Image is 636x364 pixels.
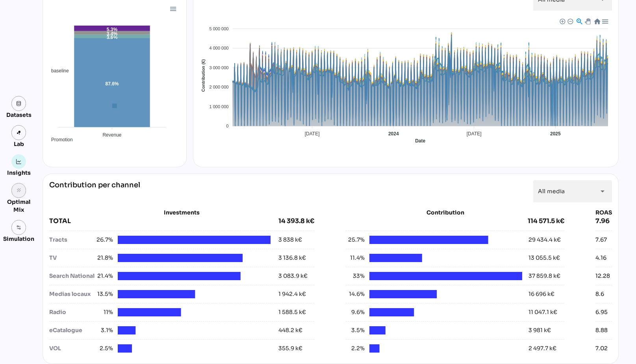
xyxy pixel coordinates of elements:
[595,254,606,262] div: 4.16
[16,159,22,164] img: graph.svg
[388,131,399,137] tspan: 2024
[346,326,365,334] span: 3.5%
[365,209,525,216] div: Contribution
[595,326,608,334] div: 8.88
[49,180,140,202] div: Contribution per channel
[601,18,608,24] div: Menu
[567,18,573,24] div: Zoom Out
[16,101,22,106] img: data.svg
[6,111,32,119] div: Datasets
[94,272,113,280] span: 21.4%
[595,216,612,226] div: 7.96
[595,209,612,216] div: ROAS
[49,272,94,280] div: Search National
[10,140,28,148] div: Lab
[209,26,228,31] tspan: 5 000 000
[575,18,582,24] div: Selection Zoom
[595,290,604,298] div: 8.6
[528,344,556,353] div: 2 497.7 k€
[595,344,608,353] div: 7.02
[278,308,306,316] div: 1 588.5 k€
[593,18,600,24] div: Reset Zoom
[209,46,228,50] tspan: 4 000 000
[7,169,31,177] div: Insights
[415,138,425,144] text: Date
[278,216,314,226] div: 14 393.8 k€
[278,326,302,334] div: 448.2 k€
[16,130,22,135] img: lab.svg
[346,254,365,262] span: 11.4%
[94,254,113,262] span: 21.8%
[528,272,560,280] div: 37 859.8 k€
[94,308,113,316] span: 11%
[94,236,113,244] span: 26.7%
[538,188,565,195] span: All media
[45,68,69,74] span: baseline
[209,85,228,89] tspan: 2 000 000
[278,254,306,262] div: 3 136.8 k€
[528,254,560,262] div: 13 055.5 k€
[346,308,365,316] span: 9.6%
[346,272,365,280] span: 33%
[3,198,34,214] div: Optimal Mix
[169,5,176,12] div: Menu
[585,18,590,23] div: Panning
[49,326,94,334] div: eCatalogue
[278,290,306,298] div: 1 942.4 k€
[595,236,607,244] div: 7.67
[528,326,551,334] div: 3 981 k€
[201,59,206,92] text: Contribution (€)
[16,188,22,193] i: grain
[3,235,34,243] div: Simulation
[49,308,94,316] div: Radio
[94,326,113,334] span: 3.1%
[49,344,94,353] div: VOL
[49,254,94,262] div: TV
[49,290,94,298] div: Medias locaux
[528,290,554,298] div: 16 696 k€
[16,225,22,230] img: settings.svg
[94,290,113,298] span: 13.5%
[209,65,228,70] tspan: 3 000 000
[559,18,565,24] div: Zoom In
[467,131,482,137] tspan: [DATE]
[278,344,302,353] div: 355.9 k€
[528,216,564,226] div: 114 571.5 k€
[49,209,314,216] div: Investments
[595,308,608,316] div: 6.95
[102,132,121,138] tspan: Revenue
[598,187,607,196] i: arrow_drop_down
[346,236,365,244] span: 25.7%
[550,131,561,137] tspan: 2025
[278,272,308,280] div: 3 083.9 k€
[528,236,561,244] div: 29 434.4 k€
[49,236,94,244] div: Tracts
[304,131,319,137] tspan: [DATE]
[346,290,365,298] span: 14.6%
[94,344,113,353] span: 2.5%
[226,124,228,128] tspan: 0
[49,216,278,226] div: TOTAL
[209,104,228,109] tspan: 1 000 000
[595,272,610,280] div: 12.28
[45,137,73,142] span: Promotion
[346,344,365,353] span: 2.2%
[528,308,557,316] div: 11 047.1 k€
[278,236,302,244] div: 3 838 k€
